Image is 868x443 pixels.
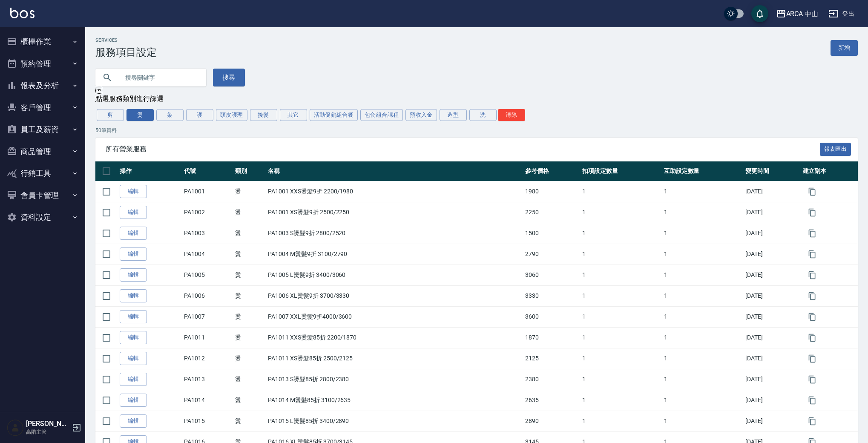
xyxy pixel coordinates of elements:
[233,161,266,181] th: 類別
[523,202,580,223] td: 2250
[120,206,147,219] a: 編輯
[3,53,82,75] button: 預約管理
[743,348,800,369] td: [DATE]
[120,373,147,386] a: 編輯
[786,9,819,19] div: ARCA 中山
[7,419,24,436] img: Person
[118,161,182,181] th: 操作
[233,181,266,202] td: 燙
[26,420,69,428] h5: [PERSON_NAME]
[662,285,743,306] td: 1
[186,109,213,121] button: 護
[233,265,266,285] td: 燙
[662,265,743,285] td: 1
[662,390,743,411] td: 1
[523,265,580,285] td: 3060
[213,69,245,86] button: 搜尋
[743,285,800,306] td: [DATE]
[820,144,851,152] a: 報表匯出
[523,223,580,244] td: 1500
[662,202,743,223] td: 1
[801,161,858,181] th: 建立副本
[182,161,233,181] th: 代號
[523,390,580,411] td: 2635
[743,223,800,244] td: [DATE]
[580,265,661,285] td: 1
[95,37,157,43] h2: Services
[440,109,467,121] button: 造型
[250,109,277,121] button: 接髮
[182,390,233,411] td: PA1014
[825,6,858,22] button: 登出
[580,202,661,223] td: 1
[120,331,147,344] a: 編輯
[662,369,743,390] td: 1
[662,244,743,265] td: 1
[233,244,266,265] td: 燙
[26,428,69,436] p: 高階主管
[523,411,580,431] td: 2890
[233,202,266,223] td: 燙
[233,327,266,348] td: 燙
[95,95,858,104] div: 點選服務類別進行篩選
[743,265,800,285] td: [DATE]
[266,348,523,369] td: PA1011 XS燙髮85折 2500/2125
[120,310,147,323] a: 編輯
[3,97,82,119] button: 客戶管理
[662,223,743,244] td: 1
[126,109,154,121] button: 燙
[3,206,82,228] button: 資料設定
[280,109,307,121] button: 其它
[3,162,82,184] button: 行銷工具
[233,306,266,327] td: 燙
[182,181,233,202] td: PA1001
[3,184,82,207] button: 會員卡管理
[233,411,266,431] td: 燙
[266,369,523,390] td: PA1013 S燙髮85折 2800/2380
[182,265,233,285] td: PA1005
[97,109,124,121] button: 剪
[120,185,147,198] a: 編輯
[120,247,147,261] a: 編輯
[523,306,580,327] td: 3600
[182,244,233,265] td: PA1004
[580,411,661,431] td: 1
[580,181,661,202] td: 1
[405,109,437,121] button: 預收入金
[266,285,523,306] td: PA1006 XL燙髮9折 3700/3330
[106,145,820,153] span: 所有營業服務
[751,5,768,22] button: save
[523,285,580,306] td: 3330
[743,202,800,223] td: [DATE]
[580,369,661,390] td: 1
[233,285,266,306] td: 燙
[120,268,147,282] a: 編輯
[662,306,743,327] td: 1
[662,181,743,202] td: 1
[580,244,661,265] td: 1
[182,369,233,390] td: PA1013
[3,31,82,53] button: 櫃檯作業
[95,127,858,134] p: 50 筆資料
[182,348,233,369] td: PA1012
[156,109,184,121] button: 染
[182,411,233,431] td: PA1015
[662,327,743,348] td: 1
[120,289,147,302] a: 編輯
[233,223,266,244] td: 燙
[580,390,661,411] td: 1
[233,390,266,411] td: 燙
[662,348,743,369] td: 1
[580,348,661,369] td: 1
[3,118,82,141] button: 員工及薪資
[743,390,800,411] td: [DATE]
[743,161,800,181] th: 變更時間
[266,202,523,223] td: PA1001 XS燙髮9折 2500/2250
[523,244,580,265] td: 2790
[662,411,743,431] td: 1
[266,265,523,285] td: PA1005 L燙髮9折 3400/3060
[662,161,743,181] th: 互助設定數量
[580,306,661,327] td: 1
[523,348,580,369] td: 2125
[498,109,525,121] button: 清除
